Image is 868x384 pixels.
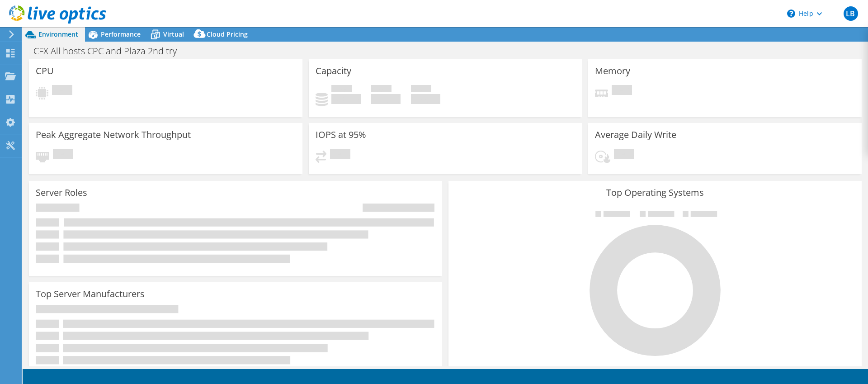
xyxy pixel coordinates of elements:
[52,85,72,97] span: Pending
[163,30,184,38] span: Virtual
[36,130,191,140] h3: Peak Aggregate Network Throughput
[455,188,855,198] h3: Top Operating Systems
[330,149,350,161] span: Pending
[316,66,351,76] h3: Capacity
[331,94,361,104] h4: 0 GiB
[371,85,392,94] span: Free
[595,130,676,140] h3: Average Daily Write
[411,85,431,94] span: Total
[411,94,440,104] h4: 0 GiB
[614,149,634,161] span: Pending
[36,188,87,198] h3: Server Roles
[29,46,191,56] h1: CFX All hosts CPC and Plaza 2nd try
[53,149,73,161] span: Pending
[36,289,145,299] h3: Top Server Manufacturers
[595,66,630,76] h3: Memory
[331,85,352,94] span: Used
[371,94,401,104] h4: 0 GiB
[101,30,141,38] span: Performance
[844,6,858,21] span: LB
[787,9,795,18] svg: \n
[36,66,54,76] h3: CPU
[316,130,366,140] h3: IOPS at 95%
[38,30,78,38] span: Environment
[612,85,632,97] span: Pending
[207,30,248,38] span: Cloud Pricing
